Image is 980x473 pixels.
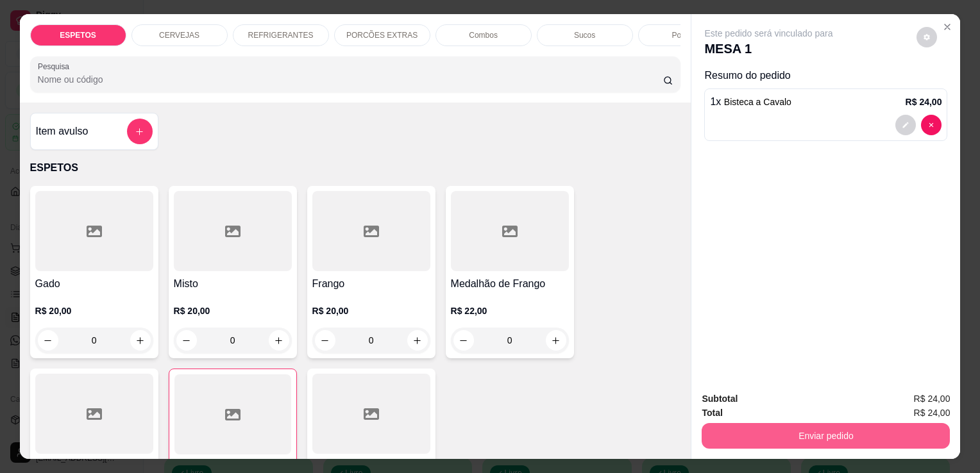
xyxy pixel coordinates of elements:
[906,95,942,108] p: R$ 24,00
[574,30,595,40] p: Sucos
[453,330,474,351] button: decrease-product-quantity
[895,115,916,135] button: decrease-product-quantity
[672,30,700,40] p: Porções
[702,423,950,449] button: Enviar pedido
[176,330,197,351] button: decrease-product-quantity
[469,30,498,40] p: Combos
[710,94,791,110] p: 1 x
[38,330,58,351] button: decrease-product-quantity
[914,406,950,420] span: R$ 24,00
[315,330,335,351] button: decrease-product-quantity
[159,30,199,40] p: CERVEJAS
[704,40,832,58] p: MESA 1
[312,304,430,317] p: R$ 20,00
[35,304,153,317] p: R$ 20,00
[346,30,418,40] p: PORCÕES EXTRAS
[702,408,722,418] strong: Total
[36,124,89,139] h4: Item avulso
[248,30,314,40] p: REFRIGERANTES
[407,330,428,351] button: increase-product-quantity
[127,119,153,144] button: add-separate-item
[30,160,681,176] p: ESPETOS
[130,330,151,351] button: increase-product-quantity
[35,276,153,292] h4: Gado
[724,97,791,107] span: Bisteca a Cavalo
[60,30,96,40] p: ESPETOS
[38,61,74,72] label: Pesquisa
[546,330,566,351] button: increase-product-quantity
[702,394,738,404] strong: Subtotal
[914,392,950,406] span: R$ 24,00
[174,304,292,317] p: R$ 20,00
[451,276,569,292] h4: Medalhão de Frango
[937,17,958,37] button: Close
[704,68,947,83] p: Resumo do pedido
[174,276,292,292] h4: Misto
[312,276,430,292] h4: Frango
[451,304,569,317] p: R$ 22,00
[921,115,942,135] button: decrease-product-quantity
[704,27,832,40] p: Este pedido será vinculado para
[917,27,937,47] button: decrease-product-quantity
[38,73,663,86] input: Pesquisa
[269,330,289,351] button: increase-product-quantity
